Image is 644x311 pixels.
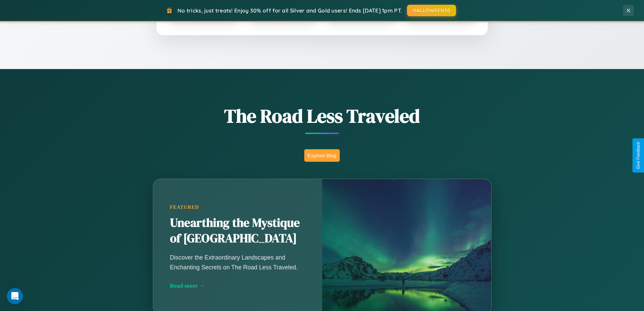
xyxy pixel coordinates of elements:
button: HALLOWEEN30 [407,5,456,16]
div: Featured [170,204,305,210]
div: Give Feedback [636,142,641,169]
h2: Unearthing the Mystique of [GEOGRAPHIC_DATA] [170,215,305,246]
h1: The Road Less Traveled [119,103,525,129]
iframe: Intercom live chat [7,288,23,304]
p: Discover the Extraordinary Landscapes and Enchanting Secrets on The Road Less Traveled. [170,253,305,272]
button: Explore Blog [304,149,340,162]
div: Read more → [170,282,305,289]
span: No tricks, just treats! Enjoy 30% off for all Silver and Gold users! Ends [DATE] 1pm PT. [177,7,402,14]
